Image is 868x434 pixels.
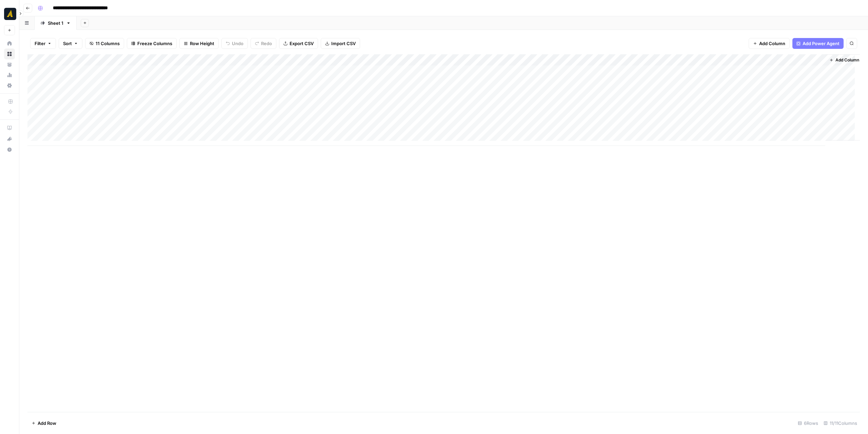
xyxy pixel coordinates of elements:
span: Row Height [190,40,214,47]
div: 6 Rows [795,418,821,429]
span: Add Column [759,40,785,47]
button: Undo [221,38,248,49]
button: Row Height [179,38,219,49]
a: Home [4,38,15,49]
span: Sort [63,40,72,47]
a: Usage [4,70,15,80]
a: Your Data [4,59,15,70]
span: Add Column [835,57,859,63]
button: Sort [59,38,82,49]
button: Add Column [827,56,862,64]
button: Redo [251,38,276,49]
button: What's new? [4,133,15,144]
span: Add Power Agent [803,40,840,47]
button: 11 Columns [85,38,124,49]
button: Filter [30,38,56,49]
button: Freeze Columns [127,38,177,49]
a: AirOps Academy [4,122,15,133]
button: Import CSV [321,38,360,49]
button: Export CSV [279,38,318,49]
a: Browse [4,49,15,59]
a: Settings [4,80,15,91]
button: Add Column [749,38,790,49]
span: Undo [232,40,243,47]
button: Workspace: Marketers in Demand [4,5,15,22]
button: Help + Support [4,144,15,155]
img: Marketers in Demand Logo [4,8,16,20]
span: Export CSV [290,40,314,47]
span: Redo [261,40,272,47]
a: Sheet 1 [35,16,77,30]
div: Sheet 1 [48,20,63,26]
span: Add Row [38,420,56,427]
button: Add Row [27,418,60,429]
div: What's new? [4,134,15,144]
span: 11 Columns [96,40,120,47]
span: Freeze Columns [137,40,172,47]
div: 11/11 Columns [821,418,860,429]
span: Import CSV [331,40,356,47]
span: Filter [35,40,45,47]
button: Add Power Agent [792,38,844,49]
